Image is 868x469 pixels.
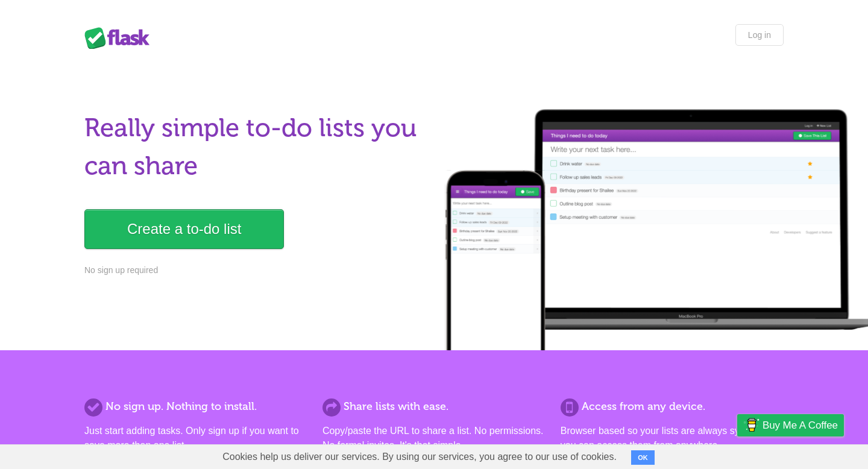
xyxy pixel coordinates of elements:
[737,414,844,436] a: Buy me a coffee
[84,27,157,49] div: Flask Lists
[84,109,427,185] h1: Really simple to-do lists you can share
[743,415,759,435] img: Buy me a coffee
[210,445,629,469] span: Cookies help us deliver our services. By using our services, you agree to our use of cookies.
[631,450,655,465] button: OK
[84,264,427,277] p: No sign up required
[763,415,838,436] span: Buy me a coffee
[322,424,546,453] p: Copy/paste the URL to share a list. No permissions. No formal invites. It's that simple.
[735,24,784,46] a: Log in
[561,398,784,415] h2: Access from any device.
[322,398,546,415] h2: Share lists with ease.
[561,424,784,453] p: Browser based so your lists are always synced and you can access them from anywhere.
[84,424,307,453] p: Just start adding tasks. Only sign up if you want to save more than one list.
[84,398,307,415] h2: No sign up. Nothing to install.
[84,209,284,249] a: Create a to-do list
